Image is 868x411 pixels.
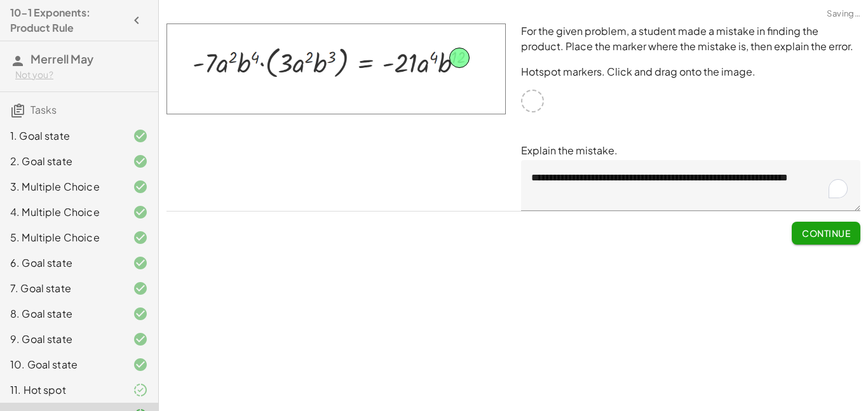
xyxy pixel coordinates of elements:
[10,128,112,144] div: 1. Goal state
[31,51,93,66] span: Merrell May
[133,281,148,296] i: Task finished and correct.
[10,281,112,296] div: 7. Goal state
[10,382,112,398] div: 11. Hot spot
[792,222,860,245] button: Continue
[133,332,148,347] i: Task finished and correct.
[133,128,148,144] i: Task finished and correct.
[10,230,112,245] div: 5. Multiple Choice
[802,227,850,239] span: Continue
[827,8,860,20] span: Saving…
[166,24,506,114] img: 0886c92d32dd19760ffa48c2dfc6e395adaf3d3f40faf5cd72724b1e9700f50a.png
[133,179,148,194] i: Task finished and correct.
[10,357,112,372] div: 10. Goal state
[133,382,148,398] i: Task finished and part of it marked as correct.
[10,332,112,347] div: 9. Goal state
[15,69,148,81] div: Not you?
[10,306,112,321] div: 8. Goal state
[133,255,148,271] i: Task finished and correct.
[521,143,860,158] p: Explain the mistake.
[521,64,860,79] p: Hotspot markers. Click and drag onto the image.
[10,205,112,220] div: 4. Multiple Choice
[10,154,112,169] div: 2. Goal state
[133,306,148,321] i: Task finished and correct.
[133,205,148,220] i: Task finished and correct.
[10,179,112,194] div: 3. Multiple Choice
[10,255,112,271] div: 6. Goal state
[521,24,860,54] p: For the given problem, a student made a mistake in finding the product. Place the marker where th...
[133,154,148,169] i: Task finished and correct.
[31,103,57,116] span: Tasks
[133,230,148,245] i: Task finished and correct.
[521,160,860,211] textarea: To enrich screen reader interactions, please activate Accessibility in Grammarly extension settings
[10,5,125,36] h4: 10-1 Exponents: Product Rule
[133,357,148,372] i: Task finished and correct.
